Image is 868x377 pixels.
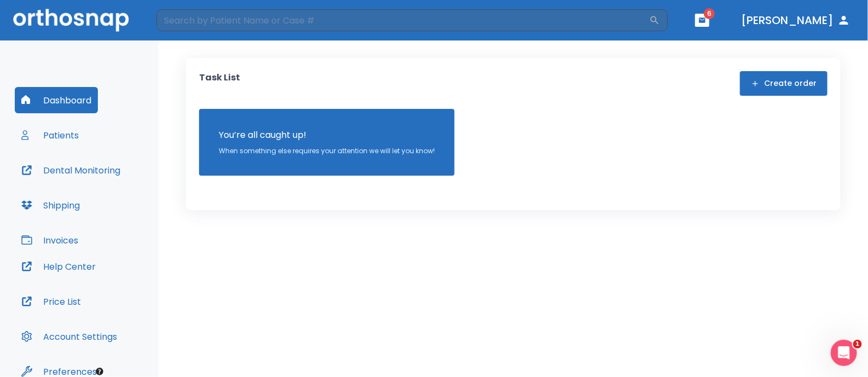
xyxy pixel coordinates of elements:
[199,71,240,96] p: Task List
[831,340,857,366] iframe: Intercom live chat
[219,129,435,142] p: You’re all caught up!
[15,227,85,253] button: Invoices
[853,340,862,349] span: 1
[15,122,85,148] button: Patients
[15,253,102,280] button: Help Center
[15,157,127,183] button: Dental Monitoring
[156,9,649,31] input: Search by Patient Name or Case #
[15,87,98,113] button: Dashboard
[15,192,86,218] button: Shipping
[15,323,124,350] button: Account Settings
[219,146,435,156] p: When something else requires your attention we will let you know!
[15,288,88,315] button: Price List
[737,10,855,30] button: [PERSON_NAME]
[704,8,715,19] span: 6
[740,71,828,96] button: Create order
[95,367,104,376] div: Tooltip anchor
[13,9,129,31] img: Orthosnap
